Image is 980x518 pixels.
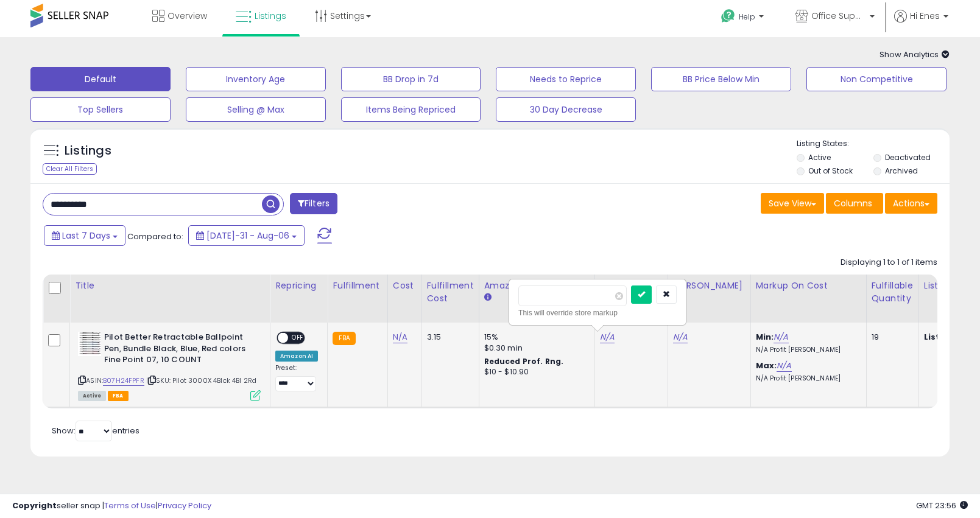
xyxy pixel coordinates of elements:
button: Inventory Age [186,67,326,91]
span: 2025-08-15 23:56 GMT [916,500,968,511]
span: OFF [288,333,308,343]
button: Needs to Reprice [496,67,636,91]
span: FBA [108,391,129,401]
strong: Copyright [12,500,57,511]
span: Help [739,12,755,22]
div: ASIN: [78,332,261,399]
th: The percentage added to the cost of goods (COGS) that forms the calculator for Min & Max prices. [750,275,866,323]
button: Default [30,67,171,91]
div: Displaying 1 to 1 of 1 items [841,257,937,268]
button: Non Competitive [806,67,947,91]
a: Privacy Policy [158,500,211,511]
span: Columns [834,197,872,209]
span: | SKU: Pilot 3000X 4Blck 4Bl 2Rd [146,376,256,385]
img: 517LUx+ezJL._SL40_.jpg [78,332,101,356]
label: Deactivated [885,152,931,163]
div: Fulfillment [333,279,382,292]
div: 3.15 [427,332,470,343]
button: Filters [290,193,337,214]
div: Title [75,279,265,292]
small: Amazon Fees. [484,292,492,303]
div: seller snap | | [12,500,211,512]
button: Top Sellers [30,97,171,122]
b: Listed Price: [924,331,979,343]
div: Clear All Filters [43,163,97,175]
span: Office Suppliers [811,10,866,22]
span: Last 7 Days [62,229,110,242]
a: N/A [673,331,688,343]
span: Show: entries [52,425,139,436]
a: N/A [774,331,788,343]
div: Repricing [275,279,322,292]
button: BB Drop in 7d [341,67,481,91]
p: Listing States: [797,138,950,150]
div: Amazon AI [275,351,318,362]
small: FBA [333,332,355,345]
button: Selling @ Max [186,97,326,122]
b: Reduced Prof. Rng. [484,356,564,366]
a: Hi Enes [894,10,948,37]
div: $10 - $10.90 [484,367,585,377]
button: [DATE]-31 - Aug-06 [188,225,305,246]
a: N/A [777,360,791,372]
b: Pilot Better Retractable Ballpoint Pen, Bundle Black, Blue, Red colors Fine Point 07, 10 COUNT [104,332,252,369]
button: Save View [761,193,824,214]
span: Overview [167,10,207,22]
p: N/A Profit [PERSON_NAME] [756,374,857,383]
span: Hi Enes [910,10,940,22]
a: N/A [600,331,615,343]
label: Out of Stock [808,166,853,176]
label: Active [808,152,831,163]
div: 19 [872,332,909,343]
div: Amazon Fees [484,279,590,292]
div: Fulfillable Quantity [872,279,914,305]
div: Markup on Cost [756,279,861,292]
button: 30 Day Decrease [496,97,636,122]
b: Min: [756,331,774,343]
span: Compared to: [127,231,183,242]
label: Archived [885,166,918,176]
a: B07H24FPFR [103,376,144,386]
div: 15% [484,332,585,343]
h5: Listings [65,142,111,159]
div: Fulfillment Cost [427,279,474,305]
button: BB Price Below Min [651,67,791,91]
a: N/A [393,331,407,343]
span: Show Analytics [880,49,950,60]
button: Columns [826,193,883,214]
span: [DATE]-31 - Aug-06 [206,229,289,242]
div: Cost [393,279,417,292]
p: N/A Profit [PERSON_NAME] [756,346,857,354]
span: Listings [255,10,286,22]
div: [PERSON_NAME] [673,279,746,292]
div: $0.30 min [484,343,585,354]
div: This will override store markup [518,307,677,319]
button: Last 7 Days [44,225,125,246]
button: Items Being Repriced [341,97,481,122]
i: Get Help [721,9,736,24]
b: Max: [756,360,777,371]
span: All listings currently available for purchase on Amazon [78,391,106,401]
div: Preset: [275,364,318,391]
a: Terms of Use [104,500,156,511]
button: Actions [885,193,937,214]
